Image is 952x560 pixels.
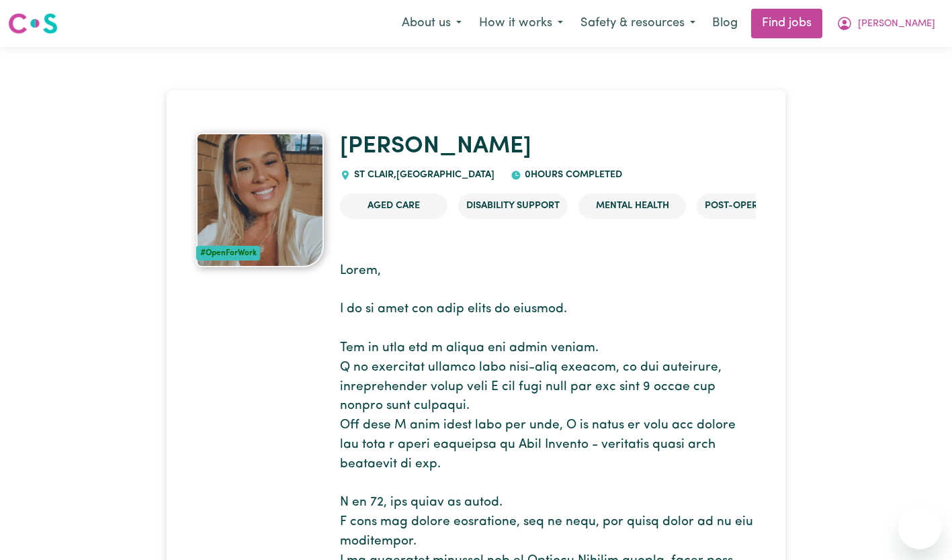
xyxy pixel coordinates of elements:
[578,193,686,219] li: Mental Health
[458,193,568,219] li: Disability Support
[340,193,447,219] li: Aged Care
[898,506,941,549] iframe: Button to launch messaging window
[470,9,572,38] button: How it works
[704,9,746,38] a: Blog
[751,9,822,38] a: Find jobs
[351,170,494,180] span: ST CLAIR , [GEOGRAPHIC_DATA]
[572,9,704,38] button: Safety & resources
[196,133,324,267] img: sara-jane
[828,9,944,38] button: My Account
[393,9,470,38] button: About us
[521,170,622,180] span: 0 hours completed
[196,246,260,261] div: #OpenForWork
[8,11,58,36] img: Careseekers logo
[340,135,531,158] a: [PERSON_NAME]
[8,8,58,39] a: Careseekers logo
[196,133,324,267] a: sara-jane's profile picture'#OpenForWork
[858,17,935,32] span: [PERSON_NAME]
[697,193,817,219] li: Post-operative care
